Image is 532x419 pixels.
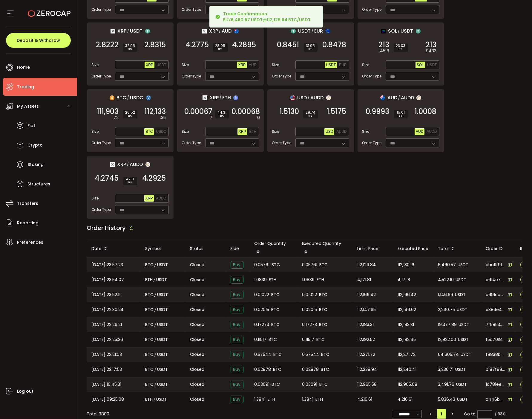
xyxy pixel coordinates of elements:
[210,115,213,121] em: 7
[190,322,205,328] span: Closed
[157,336,168,343] span: USDT
[92,291,121,298] span: [DATE] 23:52:11
[335,128,348,135] button: AUDD
[17,38,60,42] span: Deposit & Withdraw
[326,129,333,134] span: USD
[218,111,227,114] span: 44.31
[231,321,243,328] span: Buy
[416,62,425,68] button: SOL
[157,366,168,373] span: USDT
[427,63,437,67] span: USDT
[353,245,393,252] div: Limit Price
[326,63,336,67] span: USDT
[379,48,390,54] em: .4518
[339,63,347,67] span: EUR
[118,27,127,35] span: XRP
[6,33,71,48] button: Deposit & Withdraw
[92,74,111,79] span: Order Type
[271,321,280,328] span: BTC
[311,94,324,101] span: AUDD
[97,109,119,115] span: 111,903
[254,306,269,313] span: 0.02015
[358,306,376,313] span: 112,147.65
[92,207,111,212] span: Order Type
[239,129,246,134] span: XRP
[209,27,218,35] span: XRP
[316,336,325,343] span: BTC
[273,351,282,358] span: BTC
[323,42,347,48] span: 0.8478
[272,381,280,388] span: BTC
[249,129,257,134] span: ETH
[438,366,454,373] span: 3,230.71
[17,219,39,227] span: Reporting
[155,195,167,202] button: AUDD
[237,128,247,135] button: XRP
[157,63,166,67] span: USDT
[248,128,258,135] button: ETH
[96,42,119,48] span: 2.8222
[182,62,189,68] span: Size
[398,336,416,343] span: 112,192.45
[156,129,166,134] span: USDC
[215,48,226,51] i: BPS
[231,17,263,23] b: 6,460.57 USDT
[272,62,279,68] span: Size
[92,336,123,343] span: [DATE] 22:25:26
[128,95,129,100] em: /
[417,63,424,67] span: SOL
[92,261,123,268] span: [DATE] 23:57:23
[456,366,466,373] span: USDT
[248,62,257,68] button: AUD
[17,102,39,111] span: My Assets
[398,28,400,34] em: /
[325,62,337,68] button: USDT
[362,62,370,68] span: Size
[438,291,453,298] span: 1,146.69
[145,336,154,343] span: BTC
[92,7,111,12] span: Order Type
[190,366,205,373] span: Closed
[272,140,292,146] span: Order Type
[486,336,505,343] span: f5d7018a-776c-44fe-a81b-f1e13f73117d
[486,351,505,358] span: f8838b90-93d0-47cc-ba1c-14bd16eb603b
[231,366,243,373] span: Buy
[298,27,311,35] span: USDT
[462,354,532,419] div: Chat Widget
[358,291,376,298] span: 112,166.42
[398,366,417,373] span: 112,240.41
[144,195,154,202] button: XRP
[358,276,371,283] span: 4,171.81
[387,94,397,101] span: AUD
[267,17,311,23] b: 112,129.84 BTC/USDT
[416,129,423,134] span: AUD
[111,29,115,33] img: xrp_portfolio.png
[388,27,397,35] span: SOL
[87,224,126,232] span: Order History
[145,62,154,68] button: XRP
[426,62,438,68] button: USDT
[231,351,243,358] span: Buy
[185,109,213,115] span: 0.00067
[271,306,280,313] span: BTC
[398,321,414,328] span: 112,183.31
[396,48,406,51] i: BPS
[154,276,156,283] em: /
[249,63,256,67] span: AUD
[416,95,421,100] img: zuPXiwguUFiBOIQyqLOiXsnnNitlx7q4LCwEbLHADjIpTka+Lip0HH8D0VTrd02z+wEAAAAASUVORK5CYII=
[486,262,505,268] span: dba11f91-c0e9-4603-949b-74de71b792ae
[157,276,167,283] span: USDT
[269,336,277,343] span: BTC
[438,276,454,283] span: 4,522.10
[145,29,150,33] img: usdt_portfolio.svg
[306,44,315,48] span: 31.95
[87,244,141,254] div: Date
[306,111,315,114] span: 29.74
[182,74,201,79] span: Order Type
[381,29,386,33] img: sol_portfolio.png
[155,306,157,313] em: /
[438,261,456,268] span: 6,460.57
[17,199,38,208] span: Transfers
[438,351,459,358] span: 64,605.74
[362,74,382,79] span: Order Type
